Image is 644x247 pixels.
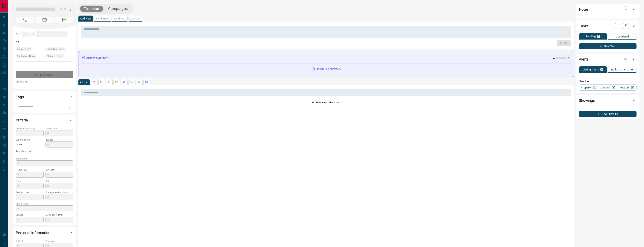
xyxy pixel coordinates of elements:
[579,6,589,12] h2: Notes
[579,85,598,91] a: Property
[16,141,44,148] p: -- - --
[16,117,28,123] h2: Criteria
[617,85,637,91] a: Mr.Loft
[16,228,73,237] div: Personal Information
[16,180,44,183] p: Beds:
[579,111,637,117] button: New Showing
[631,68,633,71] p: 0
[16,71,73,78] div: Do Not Contact
[138,81,141,84] svg: Opportunities
[45,138,73,141] p: Budget:
[583,68,599,71] p: Listing Alerts
[16,240,44,243] p: Job Title:
[45,213,73,217] p: Mortgage Agent:
[611,68,629,71] p: Building Alerts
[579,55,637,64] div: Alerts
[16,150,73,153] p: Areas Searched:
[81,101,571,104] p: No Timeline Activity Found
[16,80,73,83] p: Claimed By:
[579,56,589,62] h2: Alerts
[586,35,596,38] p: Pending
[579,96,637,105] div: Showings
[47,54,63,58] span: Claimed - Never
[45,191,73,194] p: Pre-Approval Amount:
[45,127,73,130] p: Timeframe:
[17,47,31,51] span: Active - Never
[145,81,148,84] svg: Agent Actions
[16,191,44,194] p: Pre-Approved:
[47,47,64,51] span: Signed up - Never
[579,79,637,83] p: New Alert:
[16,157,73,160] p: Motivation:
[16,168,44,172] p: Home Type:
[108,81,111,84] svg: Calls
[601,68,603,71] p: 0
[598,85,617,91] a: Condos
[123,81,126,84] svg: Listing Alerts
[16,138,44,141] p: Search Range:
[115,81,118,84] svg: Emails
[80,6,103,12] button: Timeline
[36,17,54,23] span: No Email
[16,116,73,125] div: Criteria
[93,81,96,84] svg: Notes
[55,17,73,23] span: No Number
[45,180,73,183] p: Baths:
[16,213,44,217] p: Lawyer:
[86,56,108,60] p: Activity Summary
[80,17,91,20] p: Add Note
[81,54,571,61] div: Activity Summary
[80,81,83,84] p: All
[579,5,637,14] div: Notes
[579,22,637,31] div: Tasks
[45,240,73,243] p: Company:
[316,67,341,71] p: generating summary
[130,81,133,84] svg: Requests
[579,97,595,103] h2: Showings
[598,35,599,38] p: 0
[67,104,72,110] button: Open
[616,35,629,38] p: Completed
[16,202,73,205] p: Credit Score:
[16,92,73,101] div: Tags
[16,17,34,23] span: No Number
[579,43,637,49] button: New Task
[17,54,35,58] span: Contacted - Never
[22,40,23,43] a: --
[579,23,588,29] h2: Tasks
[16,127,44,130] p: Actively Searching:
[16,230,50,236] h2: Personal Information
[16,94,24,100] h2: Tags
[45,168,73,172] p: Min Size:
[104,6,132,12] button: Campaigns
[100,81,103,84] svg: Lead Browsing Activity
